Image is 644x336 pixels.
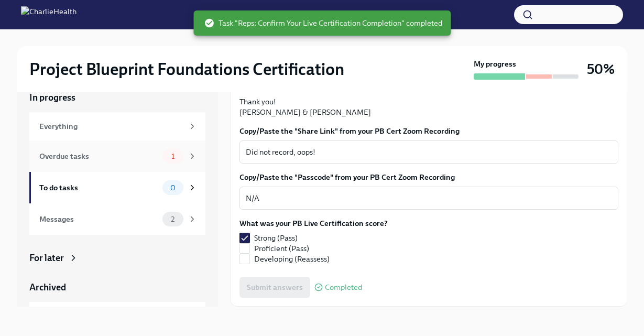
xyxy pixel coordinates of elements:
[29,203,205,235] a: Messages2
[39,182,158,193] div: To do tasks
[254,233,298,243] span: Strong (Pass)
[29,91,205,104] a: In progress
[29,172,205,203] a: To do tasks0
[474,59,516,69] strong: My progress
[246,146,612,158] textarea: Did not record, oops!
[39,213,158,225] div: Messages
[29,112,205,140] a: Everything
[21,6,77,23] img: CharlieHealth
[254,243,309,254] span: Proficient (Pass)
[29,281,205,294] a: Archived
[325,284,362,291] span: Completed
[39,121,183,132] div: Everything
[239,218,388,229] label: What was your PB Live Certification score?
[29,140,205,172] a: Overdue tasks1
[246,192,612,204] textarea: N/A
[254,254,330,264] span: Developing (Reassess)
[239,96,618,117] p: Thank you! [PERSON_NAME] & [PERSON_NAME]
[165,153,181,160] span: 1
[164,184,182,192] span: 0
[204,18,442,28] span: Task "Reps: Confirm Your Live Certification Completion" completed
[239,172,618,182] label: Copy/Paste the "Passcode" from your PB Cert Zoom Recording
[29,252,205,264] a: For later
[239,126,618,136] label: Copy/Paste the "Share Link" from your PB Cert Zoom Recording
[29,59,344,80] h2: Project Blueprint Foundations Certification
[29,252,64,264] div: For later
[39,150,158,162] div: Overdue tasks
[165,215,181,223] span: 2
[587,60,615,79] h3: 50%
